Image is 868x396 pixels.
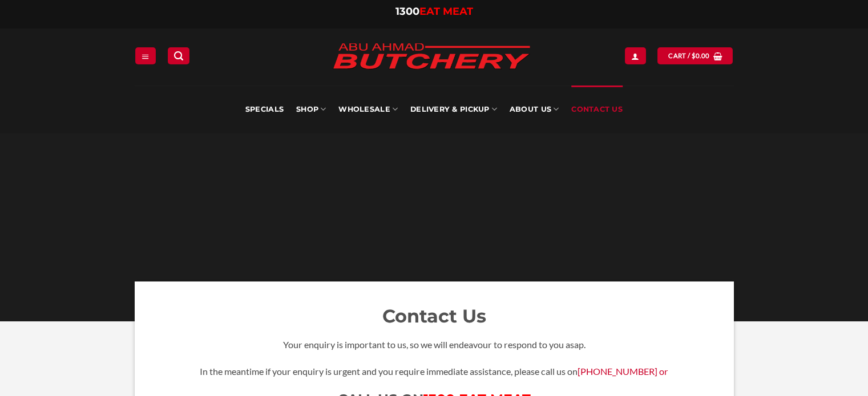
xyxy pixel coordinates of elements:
[158,337,711,352] p: Your enquiry is important to us, so we will endeavour to respond to you asap.
[571,85,623,133] a: Contact Us
[419,5,473,18] span: EAT MEAT
[245,85,284,133] a: Specials
[625,47,645,64] a: Login
[323,35,540,79] img: Abu Ahmad Butchery
[692,52,710,59] bdi: 0.00
[158,304,711,328] h2: Contact Us
[578,366,668,377] a: [PHONE_NUMBER] or
[657,47,733,64] a: View cart
[296,85,326,133] a: SHOP
[168,47,189,64] a: Search
[395,5,419,18] span: 1300
[692,51,696,61] span: $
[668,51,709,61] span: Cart /
[158,364,711,379] p: In the meantime if your enquiry is urgent and you require immediate assistance, please call us on
[395,5,473,18] a: 1300EAT MEAT
[338,85,398,133] a: Wholesale
[410,85,497,133] a: Delivery & Pickup
[135,47,156,64] a: Menu
[510,85,559,133] a: About Us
